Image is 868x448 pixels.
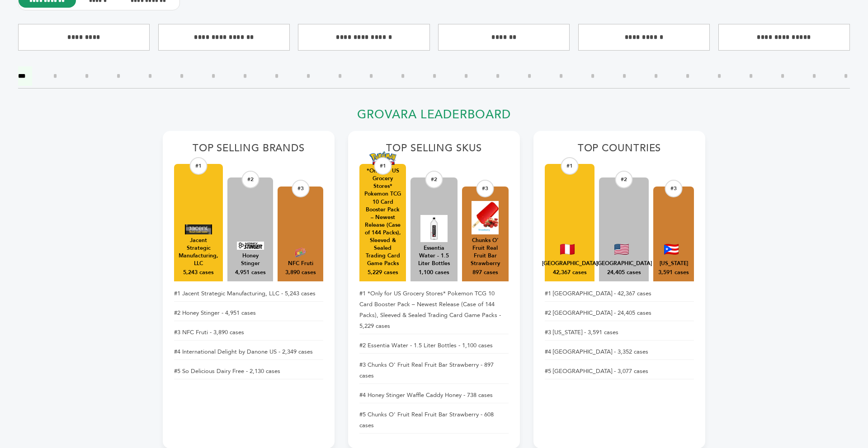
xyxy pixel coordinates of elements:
img: Essentia Water - 1.5 Liter Bottles [420,215,448,242]
li: #5 So Delicious Dairy Free - 2,130 cases [174,364,323,379]
div: United States [596,260,652,267]
li: #3 [US_STATE] - 3,591 cases [545,325,694,341]
li: #2 Essentia Water - 1.5 Liter Bottles - 1,100 cases [359,338,509,354]
li: #5 Chunks O' Fruit Real Fruit Bar Strawberry - 608 cases [359,407,509,434]
div: Chunks O' Fruit Real Fruit Bar Strawberry [467,237,504,267]
div: Peru [542,260,598,267]
li: #1 *Only for US Grocery Stores* Pokemon TCG 10 Card Booster Pack – Newest Release (Case of 144 Pa... [359,286,509,334]
h2: Top Selling SKUs [359,142,509,159]
div: 3,591 cases [658,269,689,277]
li: #4 [GEOGRAPHIC_DATA] - 3,352 cases [545,344,694,360]
div: 4,951 cases [235,269,266,277]
li: #1 Jacent Strategic Manufacturing, LLC - 5,243 cases [174,286,323,302]
div: 5,229 cases [368,269,398,277]
img: United States Flag [614,244,629,255]
div: Essentia Water - 1.5 Liter Bottles [415,244,453,267]
div: #1 [374,157,392,175]
h2: Top Countries [545,142,694,159]
img: Jacent Strategic Manufacturing, LLC [185,224,212,234]
div: 24,405 cases [607,269,641,277]
div: #2 [615,171,633,188]
div: #2 [241,171,259,188]
img: Peru Flag [560,244,575,255]
div: 5,243 cases [183,269,214,277]
li: #4 Honey Stinger Waffle Caddy Honey - 738 cases [359,387,509,403]
div: #1 [561,157,579,175]
div: Jacent Strategic Manufacturing, LLC [179,237,218,267]
h2: Top Selling Brands [174,142,323,159]
img: Honey Stinger [237,242,264,250]
li: #3 NFC Fruti - 3,890 cases [174,325,323,341]
li: #5 [GEOGRAPHIC_DATA] - 3,077 cases [545,364,694,379]
div: NFC Fruti [288,260,313,267]
div: #1 [190,157,208,175]
div: Honey Stinger [232,252,269,267]
img: Chunks O' Fruit Real Fruit Bar Strawberry [472,201,499,234]
img: *Only for US Grocery Stores* Pokemon TCG 10 Card Booster Pack – Newest Release (Case of 144 Packs... [369,151,396,165]
li: #4 International Delight by Danone US - 2,349 cases [174,344,323,360]
li: #1 [GEOGRAPHIC_DATA] - 42,367 cases [545,286,694,302]
li: #3 Chunks O' Fruit Real Fruit Bar Strawberry - 897 cases [359,357,509,384]
div: #3 [292,180,309,197]
div: 1,100 cases [419,269,449,277]
img: Puerto Rico Flag [664,244,679,255]
div: #3 [476,180,494,197]
div: Puerto Rico [660,260,688,267]
li: #2 Honey Stinger - 4,951 cases [174,305,323,321]
div: #3 [665,180,683,197]
img: NFC Fruti [287,247,314,257]
div: 42,367 cases [553,269,587,277]
div: 3,890 cases [285,269,316,277]
div: *Only for US Grocery Stores* Pokemon TCG 10 Card Booster Pack – Newest Release (Case of 144 Packs... [364,167,401,267]
div: #2 [425,171,443,188]
div: 897 cases [472,269,498,277]
h2: Grovara Leaderboard [163,107,705,127]
li: #2 [GEOGRAPHIC_DATA] - 24,405 cases [545,305,694,321]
